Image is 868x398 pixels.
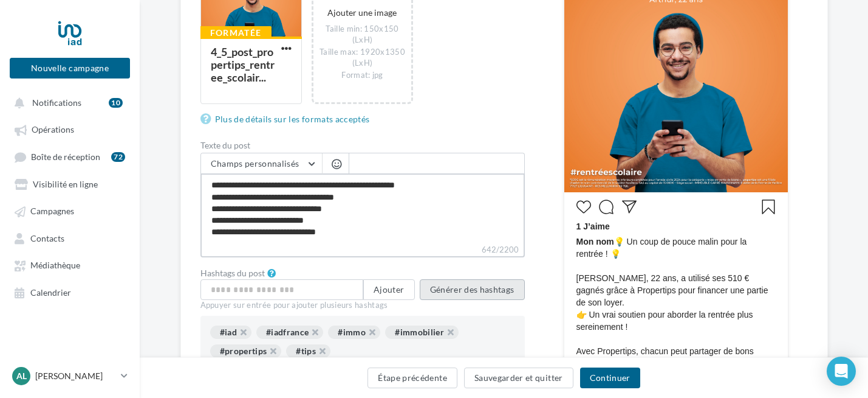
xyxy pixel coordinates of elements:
[32,125,74,135] span: Opérations
[16,370,27,382] span: Al
[30,260,80,271] span: Médiathèque
[211,158,299,169] span: Champs personnalisés
[35,370,116,382] p: [PERSON_NAME]
[30,233,64,243] span: Contacts
[363,279,414,300] button: Ajouter
[111,152,125,162] div: 72
[210,344,282,358] div: #propertips
[328,326,380,339] div: #immo
[622,200,637,214] svg: Partager la publication
[7,118,132,140] a: Opérations
[109,98,123,108] div: 10
[7,227,132,249] a: Contacts
[464,368,573,388] button: Sauvegarder et quitter
[200,141,525,150] label: Texte du post
[7,145,132,168] a: Boîte de réception72
[385,326,459,339] div: #immobilier
[7,281,132,303] a: Calendrier
[7,200,132,222] a: Campagnes
[286,344,330,358] div: #tips
[31,152,100,162] span: Boîte de réception
[201,153,322,174] button: Champs personnalisés
[10,365,130,388] a: Al [PERSON_NAME]
[420,279,525,300] button: Générer des hashtags
[256,326,324,339] div: #iadfrance
[33,179,98,189] span: Visibilité en ligne
[576,220,776,236] div: 1 J’aime
[599,200,613,214] svg: Commenter
[827,357,856,386] div: Open Intercom Messenger
[211,45,275,84] div: 4_5_post_propertips_rentree_scolair...
[761,200,776,214] svg: Enregistrer
[367,368,457,388] button: Étape précédente
[576,200,591,214] svg: J’aime
[30,206,74,217] span: Campagnes
[32,97,81,108] span: Notifications
[10,58,130,79] button: Nouvelle campagne
[200,112,375,127] a: Plus de détails sur les formats acceptés
[210,326,251,339] div: #iad
[7,91,128,113] button: Notifications 10
[200,26,272,40] div: Formatée
[200,243,525,257] label: 642/2200
[7,254,132,276] a: Médiathèque
[576,237,614,246] span: Mon nom
[580,368,640,388] button: Continuer
[200,300,525,311] div: Appuyer sur entrée pour ajouter plusieurs hashtags
[200,269,265,278] label: Hashtags du post
[7,173,132,195] a: Visibilité en ligne
[30,287,71,298] span: Calendrier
